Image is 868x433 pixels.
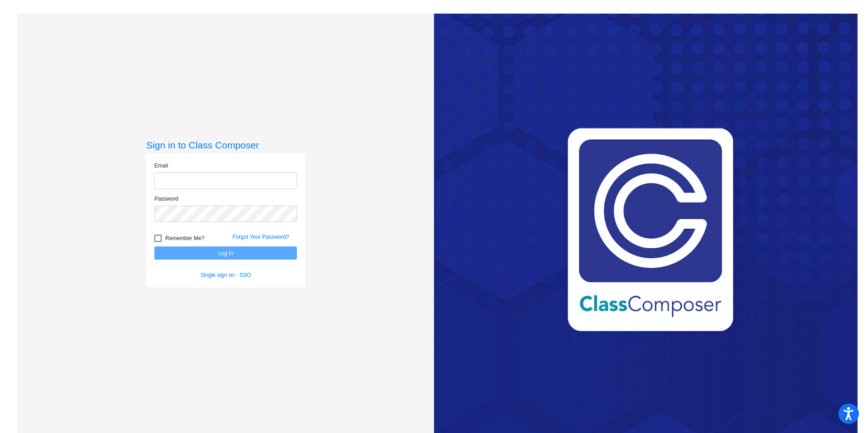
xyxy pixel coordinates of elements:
h3: Sign in to Class Composer [146,139,305,151]
a: Single sign on - SSO [200,272,251,278]
button: Log In [154,246,297,260]
a: Forgot Your Password? [232,234,289,240]
label: Email [154,162,168,170]
label: Password [154,195,178,203]
span: Remember Me? [165,233,204,244]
